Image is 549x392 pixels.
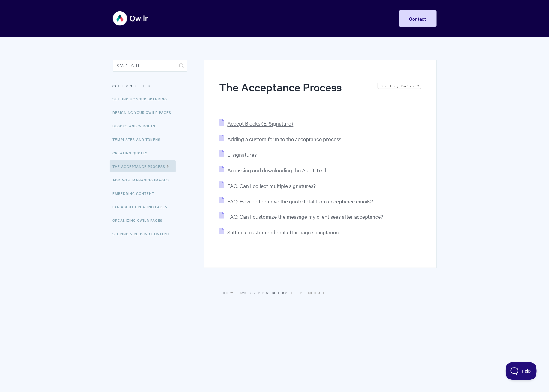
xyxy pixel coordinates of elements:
[110,160,176,172] a: The Acceptance Process
[219,198,373,205] a: FAQ: How do I remove the quote total from acceptance emails?
[113,201,172,213] a: FAQ About Creating Pages
[113,187,159,199] a: Embedding Content
[113,93,172,105] a: Setting up your Branding
[219,135,341,142] a: Adding a custom form to the acceptance process
[227,290,243,295] a: Qwilr
[219,182,316,189] a: FAQ: Can I collect multiple signatures?
[113,7,148,30] img: Qwilr Help Center
[506,362,537,380] iframe: Toggle Customer Support
[219,167,326,174] a: Accessing and downloading the Audit Trail
[113,290,437,295] p: © 2025.
[219,151,257,158] a: E-signatures
[227,198,373,205] span: FAQ: How do I remove the quote total from acceptance emails?
[259,290,326,295] span: Powered by
[219,120,293,127] a: Accept Blocks (E-Signature)
[227,120,293,127] span: Accept Blocks (E-Signature)
[290,290,326,295] a: Help Scout
[227,182,316,189] span: FAQ: Can I collect multiple signatures?
[227,135,341,142] span: Adding a custom form to the acceptance process
[227,167,326,174] span: Accessing and downloading the Audit Trail
[227,151,257,158] span: E-signatures
[113,174,174,186] a: Adding & Managing Images
[399,10,437,27] a: Contact
[219,79,371,105] h1: The Acceptance Process
[227,213,383,220] span: FAQ: Can I customize the message my client sees after acceptance?
[113,214,167,226] a: Organizing Qwilr Pages
[227,229,339,236] span: Setting a custom redirect after page acceptance
[113,228,174,240] a: Storing & Reusing Content
[113,133,165,145] a: Templates and Tokens
[378,82,421,89] select: Page reloads on selection
[113,106,176,118] a: Designing Your Qwilr Pages
[113,147,152,159] a: Creating Quotes
[113,60,187,72] input: Search
[219,213,383,220] a: FAQ: Can I customize the message my client sees after acceptance?
[219,229,339,236] a: Setting a custom redirect after page acceptance
[113,81,187,91] h3: Categories
[113,120,160,132] a: Blocks and Widgets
